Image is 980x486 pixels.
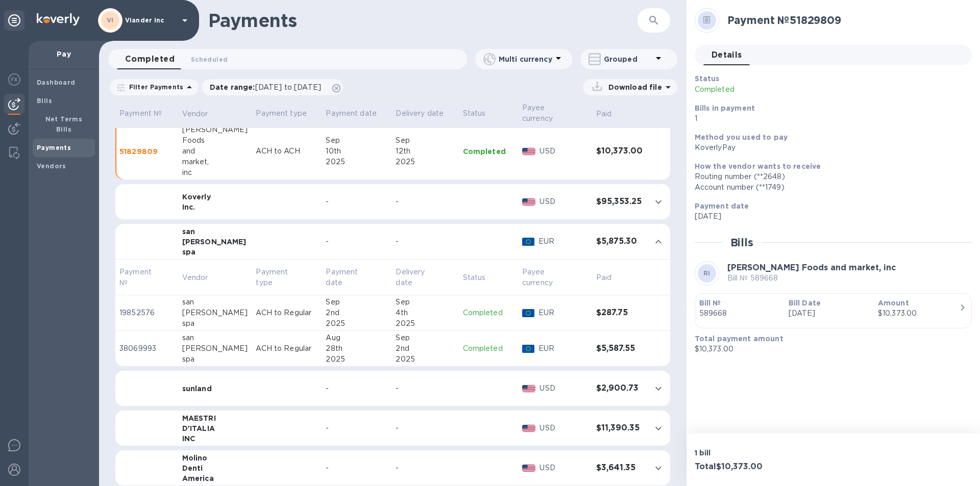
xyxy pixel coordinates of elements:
p: [DATE] [695,211,964,222]
div: [PERSON_NAME] [182,124,248,135]
p: [DATE] [789,308,870,319]
div: $10,373.00 [878,308,959,319]
div: - [326,463,387,473]
div: 12th [396,146,454,157]
div: Denti [182,463,248,473]
div: 28th [326,343,387,354]
div: KoverlyPay [695,142,964,153]
div: 4th [396,308,454,318]
b: Method you used to pay [695,133,788,141]
p: Completed [463,343,514,354]
p: EUR [538,236,588,247]
div: - [396,236,454,247]
img: USD [522,385,536,392]
p: Status [463,108,514,119]
p: USD [540,423,587,433]
p: 589668 [699,308,780,319]
span: Scheduled [191,54,228,65]
div: - [396,423,454,433]
b: Total payment amount [695,335,783,343]
p: Paid [596,109,612,119]
b: Amount [878,299,909,307]
h3: $11,390.35 [596,423,643,433]
span: Paid [596,109,625,119]
div: - [326,196,387,207]
div: san [182,332,248,343]
span: Paid [596,272,625,283]
h3: $5,875.30 [596,237,643,246]
span: Vendor [182,272,222,283]
span: Vendor [182,109,222,119]
div: and [182,146,248,157]
p: Download file [604,82,662,92]
b: RI [703,269,710,277]
p: 1 [695,113,964,124]
p: Viander inc [125,17,176,24]
div: 2025 [396,318,454,329]
p: USD [540,146,587,157]
img: Foreign exchange [8,73,20,86]
p: USD [540,383,587,394]
p: Pay [37,49,91,59]
div: spa [182,247,248,257]
img: Logo [37,13,80,25]
h3: $5,587.55 [596,344,643,353]
p: 1 bill [695,448,829,458]
p: Payment date [326,267,374,288]
p: Payment type [256,108,317,119]
p: $10,373.00 [695,344,964,354]
p: USD [540,196,587,207]
h3: Total $10,373.00 [695,462,829,472]
span: Completed [125,52,175,66]
div: Foods [182,135,248,146]
span: Payee currency [522,103,588,124]
span: Payment date [326,267,387,288]
p: ACH to Regular [256,343,317,354]
h2: Bills [730,236,753,249]
div: [PERSON_NAME] [182,343,248,354]
div: 2025 [326,318,387,329]
div: san [182,297,248,308]
img: USD [522,148,536,155]
div: INC [182,433,248,444]
div: Koverly [182,192,248,202]
h3: $287.75 [596,308,643,318]
h3: $95,353.25 [596,197,643,207]
div: America [182,473,248,483]
span: Details [712,48,742,62]
div: - [326,383,387,394]
div: - [396,196,454,207]
b: Bills in payment [695,104,755,112]
b: Bill Date [789,299,821,307]
div: 2nd [396,343,454,354]
div: spa [182,354,248,365]
h1: Payments [208,10,638,31]
img: USD [522,425,536,432]
div: MAESTRI [182,413,248,423]
p: Delivery date [396,267,441,288]
div: 2025 [326,157,387,167]
div: market, [182,157,248,167]
p: Vendor [182,109,208,119]
button: expand row [651,421,666,436]
b: How the vendor wants to receive [695,162,821,170]
p: 19852576 [119,308,174,318]
div: 2025 [326,354,387,365]
p: Multi currency [499,54,552,64]
div: Sep [396,332,454,343]
p: Completed [695,84,874,95]
b: Bills [37,97,52,105]
p: Payment № [119,108,174,119]
p: ACH to ACH [256,146,317,157]
button: expand row [651,194,666,210]
b: Payments [37,144,71,151]
div: Molino [182,453,248,463]
span: Delivery date [396,267,454,288]
button: expand row [651,461,666,476]
p: Status [463,272,486,283]
div: sunland [182,383,248,394]
b: Bill № [699,299,721,307]
div: spa [182,318,248,329]
div: Sep [326,297,387,308]
span: [DATE] to [DATE] [255,83,321,91]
